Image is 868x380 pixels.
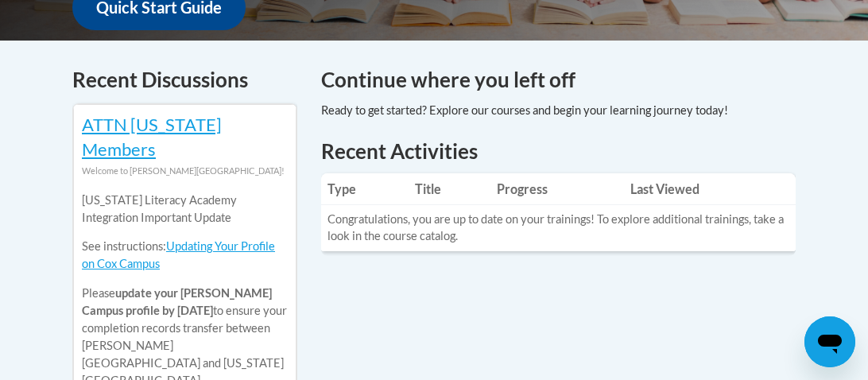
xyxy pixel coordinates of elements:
[82,286,272,317] b: update your [PERSON_NAME] Campus profile by [DATE]
[804,316,855,367] iframe: Button to launch messaging window
[82,114,222,160] a: ATTN [US_STATE] Members
[82,238,288,273] p: See instructions:
[321,64,796,95] h4: Continue where you left off
[82,239,275,270] a: Updating Your Profile on Cox Campus
[624,173,796,205] th: Last Viewed
[82,192,288,227] p: [US_STATE] Literacy Academy Integration Important Update
[321,173,408,205] th: Type
[409,173,490,205] th: Title
[321,137,796,165] h1: Recent Activities
[321,205,796,251] td: Congratulations, you are up to date on your trainings! To explore additional trainings, take a lo...
[72,64,297,95] h4: Recent Discussions
[82,162,288,180] div: Welcome to [PERSON_NAME][GEOGRAPHIC_DATA]!
[490,173,624,205] th: Progress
